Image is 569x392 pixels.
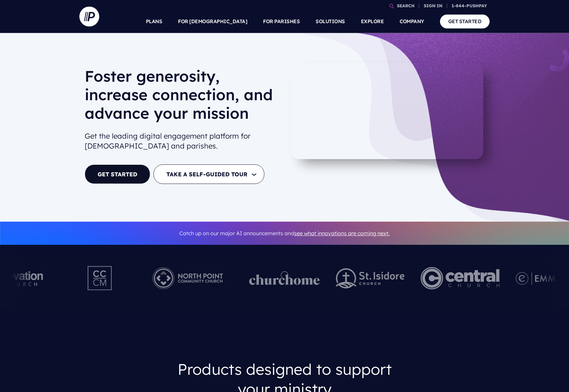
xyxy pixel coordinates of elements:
a: GET STARTED [440,15,490,28]
a: see what innovations are coming next. [294,230,390,237]
button: TAKE A SELF-GUIDED TOUR [153,164,264,184]
a: FOR [DEMOGRAPHIC_DATA] [178,10,247,33]
img: Pushpay_Logo__CCM [74,260,126,296]
img: pp_logos_1 [249,271,320,285]
img: Pushpay_Logo__NorthPoint [142,260,233,296]
h1: Foster generosity, increase connection, and advance your mission [85,67,279,128]
a: COMPANY [400,10,424,33]
h2: Get the leading digital engagement platform for [DEMOGRAPHIC_DATA] and parishes. [85,128,279,154]
a: FOR PARISHES [263,10,300,33]
a: SOLUTIONS [316,10,345,33]
img: pp_logos_2 [336,268,405,288]
p: Catch up on our major AI announcements and [85,226,484,241]
img: Central Church Henderson NV [420,260,500,296]
a: PLANS [146,10,162,33]
a: GET STARTED [85,164,150,184]
a: EXPLORE [361,10,384,33]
